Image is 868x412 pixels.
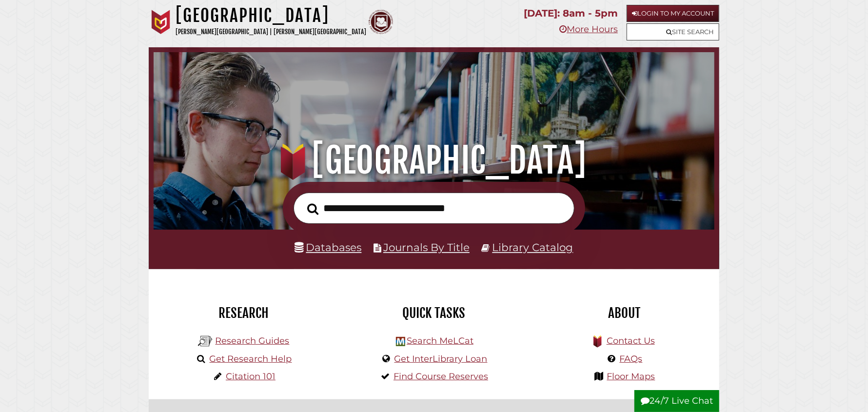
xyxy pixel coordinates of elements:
[493,241,573,254] a: Library Catalog
[536,305,712,321] h2: About
[302,200,323,218] button: Search
[167,139,702,182] h1: [GEOGRAPHIC_DATA]
[396,337,405,346] img: Hekman Library Logo
[607,335,655,346] a: Contact Us
[346,305,522,321] h2: Quick Tasks
[295,241,362,254] a: Databases
[524,5,618,22] p: [DATE]: 8am - 5pm
[407,335,473,346] a: Search MeLCat
[307,203,318,215] i: Search
[369,10,393,34] img: Calvin Theological Seminary
[559,24,618,35] a: More Hours
[198,334,213,349] img: Hekman Library Logo
[627,23,719,40] a: Site Search
[226,371,276,382] a: Citation 101
[607,371,655,382] a: Floor Maps
[215,335,289,346] a: Research Guides
[176,5,366,26] h1: [GEOGRAPHIC_DATA]
[156,305,332,321] h2: Research
[176,26,366,38] p: [PERSON_NAME][GEOGRAPHIC_DATA] | [PERSON_NAME][GEOGRAPHIC_DATA]
[394,371,488,382] a: Find Course Reserves
[149,10,173,34] img: Calvin University
[620,353,643,364] a: FAQs
[395,353,488,364] a: Get InterLibrary Loan
[210,353,292,364] a: Get Research Help
[383,241,470,254] a: Journals By Title
[627,5,719,22] a: Login to My Account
